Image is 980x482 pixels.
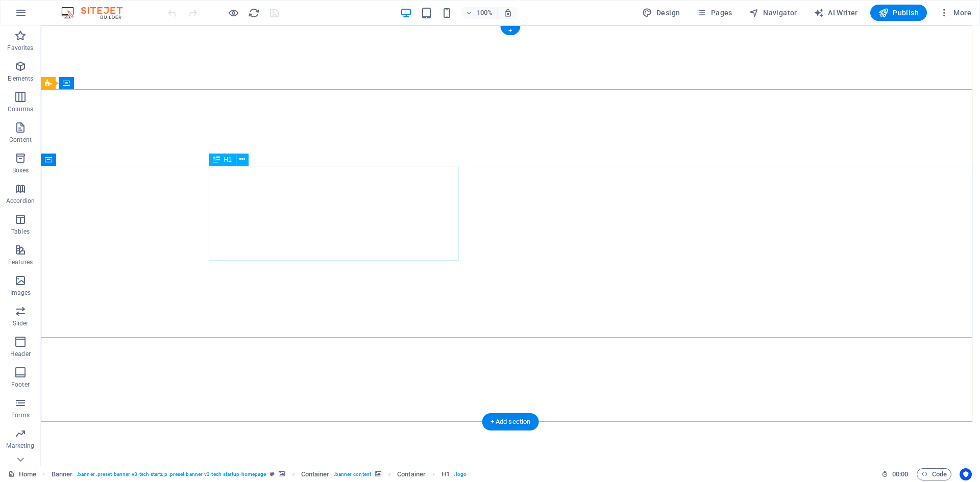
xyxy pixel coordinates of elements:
button: 100% [461,7,498,19]
p: Favorites [7,44,33,52]
span: More [939,8,971,18]
span: Pages [696,8,732,18]
span: Design [642,8,680,18]
span: Publish [878,8,919,18]
span: Click to select. Double-click to edit [301,468,330,480]
p: Boxes [12,166,29,174]
i: On resize automatically adjust zoom level to fit chosen device. [503,8,512,17]
span: Click to select. Double-click to edit [397,468,426,480]
img: Editor Logo [59,7,135,19]
div: + Add section [482,413,539,430]
p: Forms [11,411,30,419]
h6: Session time [881,468,909,480]
span: Click to select. Double-click to edit [442,468,450,480]
button: AI Writer [810,5,862,21]
button: Click here to leave preview mode and continue editing [227,7,239,19]
nav: breadcrumb [52,468,467,480]
p: Content [9,136,32,144]
button: More [935,5,975,21]
button: Design [638,5,684,21]
p: Accordion [6,197,35,205]
button: reload [248,7,260,19]
div: + [500,26,520,35]
i: This element is a customizable preset [270,471,275,477]
i: Reload page [248,7,260,19]
span: Navigator [749,8,797,18]
p: Columns [8,105,33,113]
p: Elements [8,74,34,83]
p: Footer [11,380,30,389]
p: Features [8,258,33,266]
span: . banner-content [334,468,371,480]
span: . logo [454,468,466,480]
a: Click to cancel selection. Double-click to open Pages [8,468,36,480]
button: Navigator [745,5,801,21]
p: Tables [11,227,30,236]
div: Design (Ctrl+Alt+Y) [638,5,684,21]
span: : [899,470,901,478]
i: This element contains a background [375,471,381,477]
button: Publish [870,5,927,21]
span: Click to select. Double-click to edit [52,468,73,480]
p: Images [10,289,31,297]
h6: 100% [477,7,493,19]
button: Code [917,468,951,480]
span: H1 [224,157,232,163]
span: Code [921,468,947,480]
span: . banner .preset-banner-v3-tech-startup .preset-banner-v3-tech-startup-homepage [77,468,266,480]
p: Slider [13,319,29,327]
button: Pages [692,5,736,21]
span: 00 00 [892,468,908,480]
i: This element contains a background [279,471,285,477]
p: Header [10,350,31,358]
p: Marketing [6,442,34,450]
span: AI Writer [814,8,858,18]
button: Usercentrics [960,468,972,480]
